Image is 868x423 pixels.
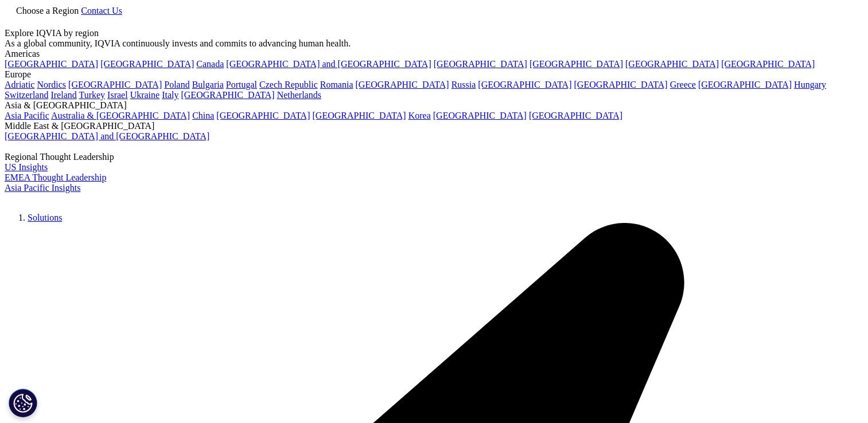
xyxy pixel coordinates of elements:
a: Czech Republic [259,80,318,89]
a: [GEOGRAPHIC_DATA] [530,59,623,69]
a: Greece [670,80,696,89]
a: Bulgaria [192,80,224,89]
a: Canada [196,59,224,69]
a: [GEOGRAPHIC_DATA] and [GEOGRAPHIC_DATA] [5,131,209,141]
a: [GEOGRAPHIC_DATA] [529,111,622,120]
a: Hungary [794,80,826,89]
a: Switzerland [5,90,48,100]
a: Ireland [50,90,76,100]
a: [GEOGRAPHIC_DATA] [356,80,449,89]
a: Korea [408,111,431,120]
a: Asia Pacific Insights [5,183,80,193]
div: Asia & [GEOGRAPHIC_DATA] [5,100,863,111]
a: Russia [451,80,476,89]
a: Portugal [226,80,257,89]
div: Explore IQVIA by region [5,28,863,38]
div: Americas [5,49,863,59]
a: [GEOGRAPHIC_DATA] [216,111,310,120]
button: Paramètres des cookies [9,389,37,417]
a: Australia & [GEOGRAPHIC_DATA] [51,111,190,120]
a: [GEOGRAPHIC_DATA] [433,111,527,120]
a: [GEOGRAPHIC_DATA] [478,80,571,89]
a: [GEOGRAPHIC_DATA] [5,59,98,69]
a: Nordics [37,80,66,89]
div: Middle East & [GEOGRAPHIC_DATA] [5,121,863,131]
a: Solutions [28,213,62,222]
a: [GEOGRAPHIC_DATA] [721,59,815,69]
a: [GEOGRAPHIC_DATA] [313,111,406,120]
div: Europe [5,69,863,80]
a: Adriatic [5,80,34,89]
a: [GEOGRAPHIC_DATA] [181,90,274,100]
a: [GEOGRAPHIC_DATA] [100,59,194,69]
a: Israel [107,90,128,100]
a: US Insights [5,162,48,172]
a: China [192,111,214,120]
div: As a global community, IQVIA continuously invests and commits to advancing human health. [5,38,863,49]
a: [GEOGRAPHIC_DATA] [574,80,668,89]
a: Netherlands [277,90,321,100]
a: [GEOGRAPHIC_DATA] [68,80,162,89]
div: Regional Thought Leadership [5,152,863,162]
a: Poland [164,80,189,89]
a: Italy [162,90,178,100]
a: [GEOGRAPHIC_DATA] [434,59,527,69]
a: Turkey [79,90,105,100]
a: Ukraine [130,90,160,100]
a: Romania [320,80,353,89]
a: EMEA Thought Leadership [5,173,106,182]
a: Contact Us [81,6,122,15]
a: [GEOGRAPHIC_DATA] [698,80,792,89]
a: Asia Pacific [5,111,49,120]
a: [GEOGRAPHIC_DATA] and [GEOGRAPHIC_DATA] [226,59,431,69]
a: [GEOGRAPHIC_DATA] [625,59,719,69]
span: Choose a Region [16,6,79,15]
